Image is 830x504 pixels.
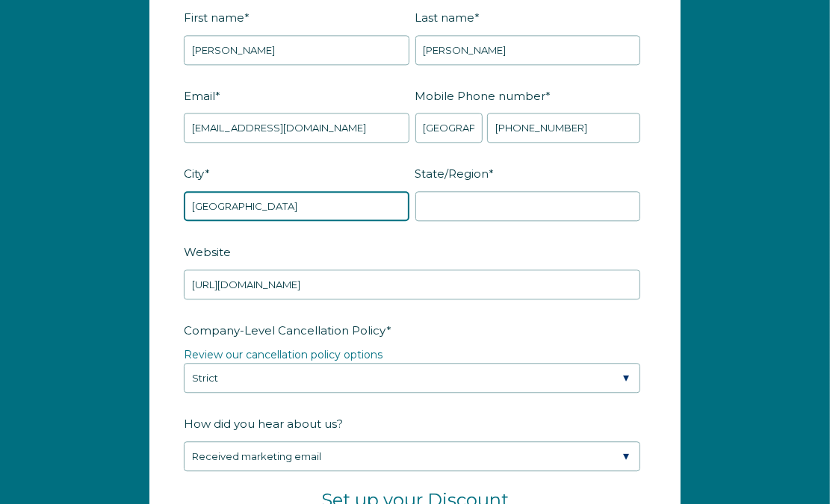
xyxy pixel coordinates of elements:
[415,6,475,29] span: Last name
[184,319,386,342] span: Company-Level Cancellation Policy
[184,348,383,361] a: Review our cancellation policy options
[184,240,231,264] span: Website
[184,6,244,29] span: First name
[415,84,546,108] span: Mobile Phone number
[184,84,215,108] span: Email
[184,412,343,435] span: How did you hear about us?
[415,162,489,185] span: State/Region
[184,162,205,185] span: City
